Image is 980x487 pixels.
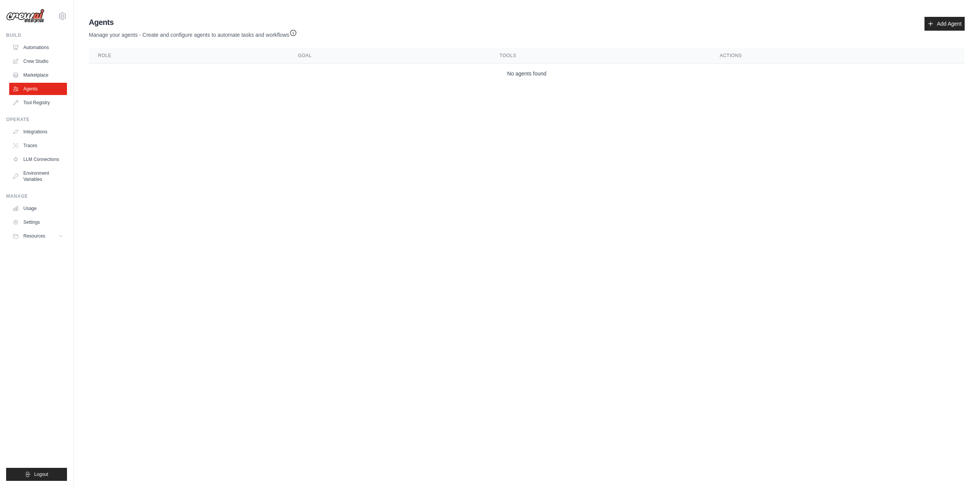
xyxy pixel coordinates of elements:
a: Add Agent [924,17,965,31]
a: Automations [9,41,67,54]
span: Resources [23,233,45,239]
a: Integrations [9,126,67,138]
th: Goal [289,48,490,64]
img: Logo [6,9,44,23]
a: Tool Registry [9,97,67,109]
a: Environment Variables [9,167,67,185]
td: No agents found [89,64,965,84]
a: Agents [9,83,67,95]
div: Manage [6,193,67,199]
div: Operate [6,116,67,123]
a: Settings [9,216,67,228]
p: Manage your agents - Create and configure agents to automate tasks and workflows [89,28,297,39]
a: Marketplace [9,69,67,81]
th: Role [89,48,289,64]
h2: Agents [89,17,297,28]
a: Traces [9,139,67,152]
button: Resources [9,230,67,242]
a: Crew Studio [9,55,67,67]
div: Build [6,32,67,38]
th: Actions [710,48,965,64]
a: Usage [9,202,67,215]
a: LLM Connections [9,153,67,166]
span: Logout [34,471,48,477]
th: Tools [490,48,710,64]
button: Logout [6,468,67,481]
